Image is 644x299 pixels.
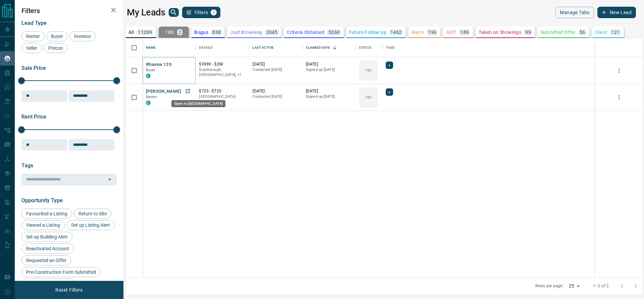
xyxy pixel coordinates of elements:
p: [GEOGRAPHIC_DATA] [199,94,246,99]
div: Precon [44,43,68,53]
div: Status [356,38,382,57]
span: Lead Type [21,20,47,26]
button: [PERSON_NAME] [146,88,181,95]
p: All [128,30,134,35]
span: Reactivated Account [24,246,72,251]
div: Last Active [253,38,273,57]
button: Open [105,175,114,184]
p: Submitted Offer [540,30,576,35]
div: Pre-Construction Form Submitted [21,267,101,277]
p: [DATE] [253,88,299,94]
p: 5260 [328,30,340,35]
p: Warm [411,30,424,35]
button: Reset Filters [51,284,87,296]
span: + [388,89,390,95]
div: Reactivated Account [21,244,74,254]
div: + [386,88,393,96]
span: Tags [21,162,33,169]
div: Favourited a Listing [21,209,72,219]
p: [DATE] [306,88,352,94]
span: + [388,62,390,69]
div: Tags [386,38,394,57]
div: 25 [566,281,582,291]
p: 2045 [266,30,278,35]
p: [DATE] [306,61,352,67]
span: Return to Site [76,211,109,216]
span: Seller [24,45,40,51]
p: Toronto [199,67,246,78]
p: [DATE] [253,61,299,67]
span: Buyer [49,34,65,39]
span: Pre-Construction Form Submitted [24,269,99,275]
div: Claimed Date [303,38,356,57]
p: Criteria Obtained [287,30,324,35]
p: 2 [178,30,181,35]
div: Seller [21,43,42,53]
p: 99 [525,30,531,35]
p: TBD [365,68,372,73]
p: 838 [212,30,221,35]
p: 196 [428,30,436,35]
p: Contacted [DATE] [253,94,299,99]
div: Details [199,38,212,57]
p: Signed up [DATE] [306,94,352,99]
span: Favourited a Listing [24,211,70,216]
div: Tags [382,38,595,57]
div: + [386,61,393,69]
div: Renter [21,31,45,41]
div: Buyer [46,31,68,41]
div: Details [196,38,249,57]
button: search button [169,8,179,17]
span: Precon [46,45,65,51]
span: Rent Price [21,114,46,120]
h1: My Leads [127,7,165,18]
p: 1–2 of 2 [593,283,609,289]
p: $399K - $2M [199,61,246,67]
span: Sale Price [21,65,46,71]
span: Investor [72,34,94,39]
span: Set up Building Alert [24,234,70,240]
button: more [614,66,624,76]
button: Manage Tabs [555,7,594,18]
p: 11289 [138,30,152,35]
p: Rows per page: [535,283,563,289]
div: Requested an Offer [21,255,71,265]
div: Set up Listing Alert [66,220,115,230]
button: New Lead [597,7,636,18]
p: $725 - $725 [199,88,246,94]
p: Future Follow Up [349,30,386,35]
div: Open in [GEOGRAPHIC_DATA] [171,100,225,107]
p: TBD [165,30,174,35]
div: Set up Building Alert [21,232,72,242]
span: Renter [146,95,157,99]
span: 1 [211,10,216,15]
div: Claimed Date [306,38,330,57]
div: condos.ca [146,100,151,105]
div: condos.ca [146,74,151,78]
p: 189 [460,30,469,35]
p: Taken on Showings [479,30,521,35]
span: Requested an Offer [24,258,69,263]
p: Client [595,30,607,35]
button: Filters1 [182,7,221,18]
div: Name [143,38,196,57]
button: Sort [330,43,339,52]
span: Viewed a Listing [24,222,62,228]
p: 1462 [390,30,402,35]
span: Opportunity Type [21,197,63,204]
p: TBD [365,95,372,100]
div: Return to Site [74,209,111,219]
p: Just Browsing [230,30,262,35]
p: Bogus [194,30,208,35]
h2: Filters [21,7,117,15]
div: Viewed a Listing [21,220,65,230]
span: Set up Listing Alert [69,222,112,228]
div: Last Active [249,38,302,57]
p: 56 [580,30,585,35]
p: HOT [446,30,456,35]
button: more [614,92,624,102]
span: Buyer [146,68,156,72]
div: Status [359,38,371,57]
p: 121 [611,30,620,35]
p: Contacted [DATE] [253,67,299,73]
